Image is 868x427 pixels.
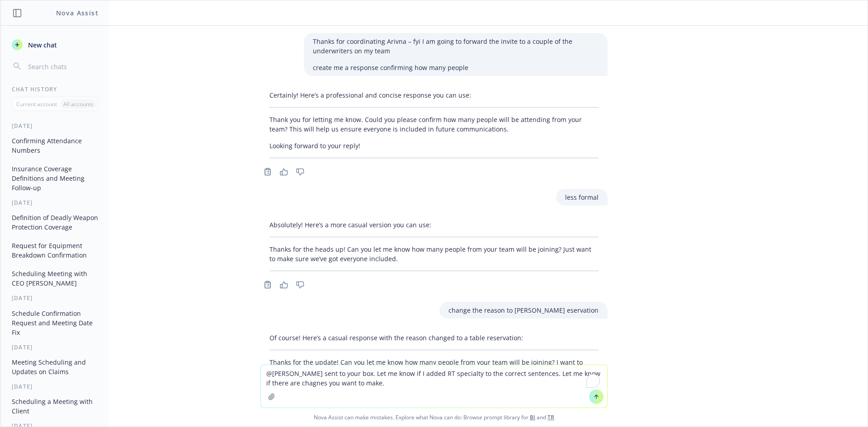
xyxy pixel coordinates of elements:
[8,161,102,195] button: Insurance Coverage Definitions and Meeting Follow-up
[547,413,554,421] a: TR
[264,168,272,176] svg: Copy to clipboard
[8,394,102,418] button: Scheduling a Meeting with Client
[269,333,599,343] p: Of course! Here’s a casual response with the reason changed to a table reservation:
[565,192,599,202] p: less formal
[448,305,599,315] p: change the reason to [PERSON_NAME] eservation
[4,408,864,427] span: Nova Assist can make mistakes. Explore what Nova can do: Browse prompt library for and
[8,133,102,158] button: Confirming Attendance Numbers
[1,199,109,206] div: [DATE]
[8,306,102,340] button: Schedule Confirmation Request and Meeting Date Fix
[8,210,102,235] button: Definition of Deadly Weapon Protection Coverage
[269,115,599,134] p: Thank you for letting me know. Could you please confirm how many people will be attending from yo...
[313,37,599,56] p: Thanks for coordinating Arivna – fyi I am going to forward the invite to a couple of the underwri...
[26,40,57,50] span: New chat
[8,355,102,379] button: Meeting Scheduling and Updates on Claims
[1,383,109,390] div: [DATE]
[56,8,99,18] h1: Nova Assist
[1,294,109,302] div: [DATE]
[269,141,599,150] p: Looking forward to your reply!
[264,281,272,289] svg: Copy to clipboard
[313,63,599,72] p: create me a response confirming how many people
[293,278,307,291] button: Thumbs down
[63,100,94,108] p: All accounts
[269,220,599,230] p: Absolutely! Here’s a more casual version you can use:
[269,357,599,376] p: Thanks for the update! Can you let me know how many people from your team will be joining? I want...
[269,244,599,263] p: Thanks for the heads up! Can you let me know how many people from your team will be joining? Just...
[261,365,607,408] textarea: To enrich screen reader interactions, please activate Accessibility in Grammarly extension settings
[269,90,599,100] p: Certainly! Here’s a professional and concise response you can use:
[293,165,307,178] button: Thumbs down
[8,37,102,53] button: New chat
[8,266,102,291] button: Scheduling Meeting with CEO [PERSON_NAME]
[1,85,109,93] div: Chat History
[16,100,57,108] p: Current account
[530,413,535,421] a: BI
[1,122,109,130] div: [DATE]
[8,238,102,263] button: Request for Equipment Breakdown Confirmation
[1,343,109,351] div: [DATE]
[26,60,98,73] input: Search chats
